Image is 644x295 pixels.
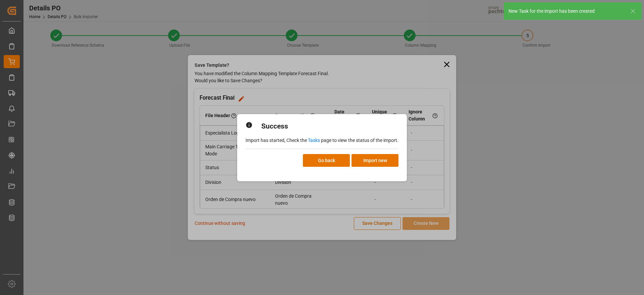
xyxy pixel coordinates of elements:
[508,8,624,15] div: New Task for the import has been created
[308,138,320,143] a: Tasks
[352,154,398,167] button: Import new
[261,121,288,132] h2: Success
[246,137,398,144] p: Import has started, Check the page to view the status of the import.
[303,154,350,167] button: Go back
